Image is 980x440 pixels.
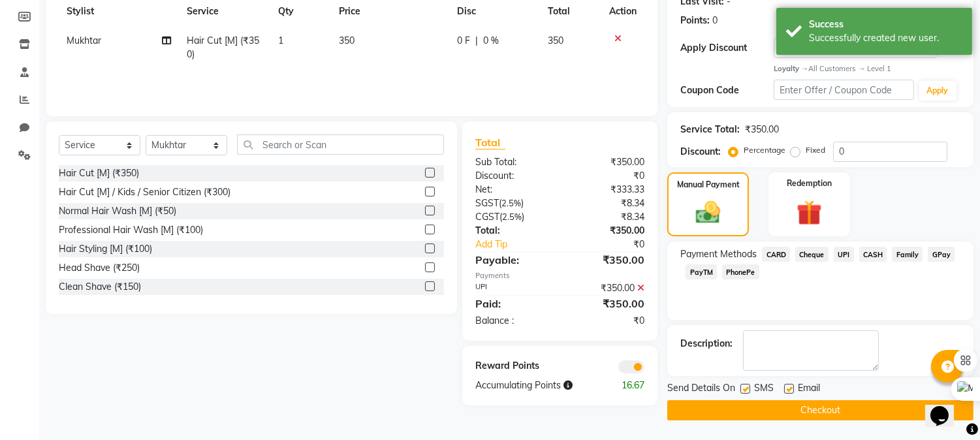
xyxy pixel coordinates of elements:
iframe: chat widget [925,388,967,427]
button: Apply [919,81,956,101]
div: All Customers → Level 1 [774,63,960,74]
span: SMS [754,381,774,398]
div: Hair Styling [M] (₹100) [59,242,152,256]
span: 2.5% [502,212,522,222]
div: ₹8.34 [560,210,655,224]
div: ( ) [466,196,560,210]
div: ₹350.00 [560,224,655,238]
span: CGST [475,211,499,223]
div: Coupon Code [680,84,774,97]
div: Apply Discount [680,41,774,55]
span: CARD [762,247,790,262]
input: Enter Offer / Coupon Code [774,80,913,100]
div: Balance : [466,314,560,328]
div: Payments [475,270,644,281]
span: Email [798,381,820,398]
div: Description: [680,337,733,351]
div: ₹350.00 [560,296,655,311]
span: CASH [859,247,887,262]
div: Accumulating Points [466,379,607,392]
span: GPay [928,247,955,262]
span: Total [475,136,505,149]
strong: Loyalty → [774,64,808,73]
span: 0 % [483,34,499,48]
div: 16.67 [607,379,654,392]
div: Payable: [466,252,560,268]
label: Fixed [806,144,825,156]
div: ₹350.00 [560,155,655,169]
div: ₹0 [560,169,655,183]
div: Normal Hair Wash [M] (₹50) [59,204,176,218]
div: ( ) [466,210,560,224]
span: 16 px [16,91,37,102]
h3: Style [5,41,191,55]
img: _cash.svg [688,198,727,227]
span: Send Details On [667,381,735,398]
div: ₹350.00 [560,252,655,268]
span: SGST [475,197,499,209]
span: 2.5% [501,198,521,208]
span: | [475,34,478,48]
span: UPI [834,247,854,262]
span: Hair Cut [M] (₹350) [187,35,259,60]
input: Search or Scan [237,134,444,155]
span: PayTM [686,264,717,279]
div: Discount: [466,169,560,183]
div: Reward Points [466,359,560,373]
div: Total: [466,224,560,238]
span: 0 F [457,34,470,48]
div: ₹333.33 [560,183,655,196]
div: Head Shave (₹250) [59,261,140,275]
span: Payment Methods [680,247,757,261]
span: Family [892,247,923,262]
div: Paid: [466,296,560,311]
div: ₹350.00 [745,123,779,136]
div: UPI [466,281,560,295]
div: ₹8.34 [560,196,655,210]
label: Percentage [744,144,785,156]
span: Cheque [795,247,829,262]
label: Manual Payment [677,179,740,191]
label: Redemption [787,178,832,189]
a: Back to Top [20,17,71,28]
span: 350 [339,35,355,46]
button: Checkout [667,400,973,420]
div: Hair Cut [M] (₹350) [59,166,139,180]
div: Points: [680,14,710,27]
div: Successfully created new user. [809,31,962,45]
div: Service Total: [680,123,740,136]
span: 1 [278,35,283,46]
div: ₹0 [576,238,655,251]
div: ₹350.00 [560,281,655,295]
div: Success [809,18,962,31]
div: Sub Total: [466,155,560,169]
label: Font Size [5,79,45,90]
span: PhonePe [722,264,759,279]
div: ₹0 [560,314,655,328]
div: Clean Shave (₹150) [59,280,141,294]
a: Add Tip [466,238,576,251]
span: 350 [548,35,563,46]
div: 0 [712,14,718,27]
img: _gift.svg [789,197,830,229]
div: Hair Cut [M] / Kids / Senior Citizen (₹300) [59,185,230,199]
div: Outline [5,5,191,17]
div: Professional Hair Wash [M] (₹100) [59,223,203,237]
span: Mukhtar [67,35,101,46]
div: Net: [466,183,560,196]
div: Discount: [680,145,721,159]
